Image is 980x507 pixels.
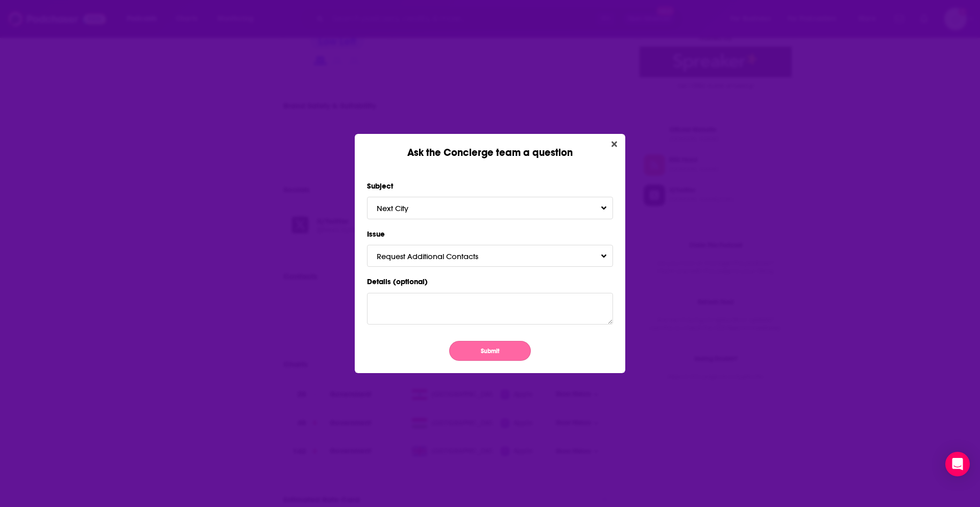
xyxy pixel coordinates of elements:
[367,197,613,219] button: Next CityToggle Pronoun Dropdown
[377,251,499,261] span: Request Additional Contacts
[945,452,970,476] div: Open Intercom Messenger
[367,227,613,241] label: Issue
[377,203,429,213] span: Next City
[367,275,613,288] label: Details (optional)
[367,179,613,193] label: Subject
[607,138,621,151] button: Close
[449,341,531,361] button: Submit
[355,134,625,159] div: Ask the Concierge team a question
[367,245,613,267] button: Request Additional ContactsToggle Pronoun Dropdown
